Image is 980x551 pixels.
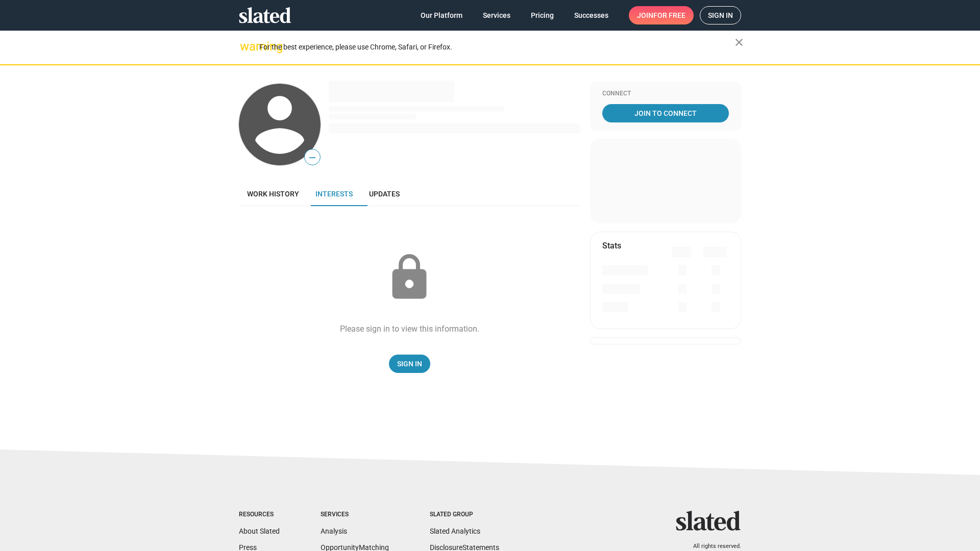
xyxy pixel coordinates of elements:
[412,6,471,24] a: Our Platform
[566,6,617,24] a: Successes
[475,6,519,24] a: Services
[733,36,745,48] mat-icon: close
[523,6,562,24] a: Pricing
[397,355,422,373] span: Sign In
[305,151,320,164] span: —
[239,527,280,535] a: About Slated
[700,6,741,24] a: Sign in
[315,190,353,198] span: Interests
[307,182,361,206] a: Interests
[361,182,408,206] a: Updates
[389,355,430,373] a: Sign In
[240,40,252,53] mat-icon: warning
[384,252,435,303] mat-icon: lock
[602,90,729,98] div: Connect
[604,104,727,122] span: Join To Connect
[629,6,694,24] a: Joinfor free
[637,6,685,24] span: Join
[340,323,479,334] div: Please sign in to view this information.
[653,6,685,24] span: for free
[247,190,299,198] span: Work history
[321,527,347,535] a: Analysis
[602,104,729,122] a: Join To Connect
[421,6,462,24] span: Our Platform
[259,40,735,54] div: For the best experience, please use Chrome, Safari, or Firefox.
[708,7,733,24] span: Sign in
[574,6,608,24] span: Successes
[483,6,510,24] span: Services
[239,511,280,519] div: Resources
[602,240,621,251] mat-card-title: Stats
[239,182,307,206] a: Work history
[369,190,400,198] span: Updates
[531,6,554,24] span: Pricing
[321,511,389,519] div: Services
[430,527,480,535] a: Slated Analytics
[430,511,499,519] div: Slated Group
